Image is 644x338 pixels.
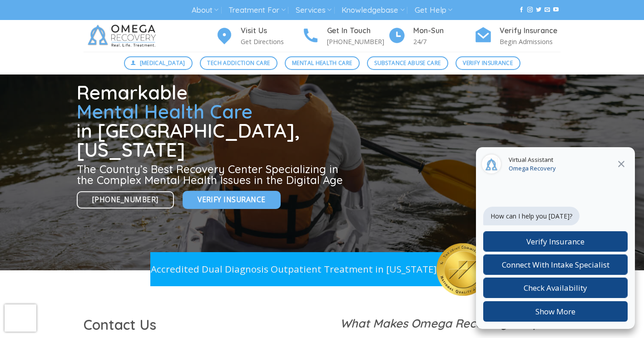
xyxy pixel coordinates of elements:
[463,59,513,67] span: Verify Insurance
[527,7,533,13] a: Follow on Instagram
[327,36,388,47] p: [PHONE_NUMBER]
[340,316,550,330] strong: What Makes Omega Recovery Unique
[474,25,560,47] a: Verify Insurance Begin Admissions
[296,2,332,19] a: Services
[456,56,520,70] a: Verify Insurance
[413,36,474,47] p: 24/7
[500,25,560,37] h4: Verify Insurance
[327,25,388,37] h4: Get In Touch
[77,191,174,209] a: [PHONE_NUMBER]
[84,20,163,52] img: Omega Recovery
[241,36,302,47] p: Get Directions
[207,59,270,67] span: Tech Addiction Care
[84,316,156,333] span: Contact Us
[124,56,193,70] a: [MEDICAL_DATA]
[228,2,285,19] a: Treatment For
[500,36,560,47] p: Begin Admissions
[150,262,436,277] p: Accredited Dual Diagnosis Outpatient Treatment in [US_STATE]
[140,59,185,67] span: [MEDICAL_DATA]
[183,191,280,209] a: Verify Insurance
[77,164,347,185] h3: The Country’s Best Recovery Center Specializing in the Complex Mental Health Issues in the Digita...
[200,56,277,70] a: Tech Addiction Care
[192,2,218,19] a: About
[77,99,253,124] span: Mental Health Care
[413,25,474,37] h4: Mon-Sun
[545,7,550,13] a: Send us an email
[292,59,352,67] span: Mental Health Care
[198,194,265,205] span: Verify Insurance
[415,2,452,19] a: Get Help
[215,25,302,47] a: Visit Us Get Directions
[302,25,388,47] a: Get In Touch [PHONE_NUMBER]
[553,7,559,13] a: Follow on YouTube
[241,25,302,37] h4: Visit Us
[92,194,159,205] span: [PHONE_NUMBER]
[519,7,524,13] a: Follow on Facebook
[536,7,541,13] a: Follow on Twitter
[77,83,347,159] h1: Remarkable in [GEOGRAPHIC_DATA], [US_STATE]
[285,56,360,70] a: Mental Health Care
[374,59,441,67] span: Substance Abuse Care
[367,56,448,70] a: Substance Abuse Care
[342,2,404,19] a: Knowledgebase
